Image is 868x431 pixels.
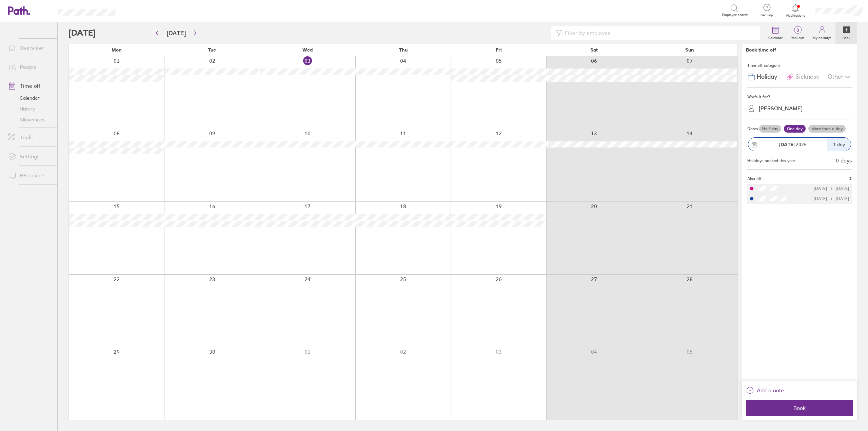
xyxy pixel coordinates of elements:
[747,158,795,163] div: Holidays booked this year
[779,141,794,148] strong: [DATE]
[787,22,809,44] a: 0Requests
[134,7,151,13] div: Search
[3,114,57,125] a: Allowances
[759,125,781,133] label: Half day
[685,47,694,53] span: Sun
[764,22,787,44] a: Calendar
[399,47,408,53] span: Thu
[747,176,762,181] span: Also off
[3,103,57,114] a: History
[161,27,191,39] button: [DATE]
[112,47,122,53] span: Mon
[787,34,809,40] label: Requests
[784,125,806,133] label: One day
[809,34,835,40] label: My holidays
[590,47,598,53] span: Sat
[779,142,807,147] span: 2025
[496,47,502,53] span: Fri
[764,34,787,40] label: Calendar
[746,400,853,416] button: Book
[3,150,57,163] a: Settings
[722,13,748,17] span: Employee search
[751,405,848,411] span: Book
[756,13,778,17] span: Get help
[828,71,852,83] div: Other
[3,93,57,103] a: Calendar
[808,125,846,133] label: More than a day
[795,73,819,80] span: Sickness
[787,27,809,33] span: 0
[757,385,784,396] span: Add a note
[3,131,57,144] a: Tools
[3,169,57,182] a: HR advice
[746,47,776,53] div: Book time off
[827,138,851,151] div: 1 day
[785,3,807,18] a: Notifications
[849,176,852,181] span: 2
[814,186,849,191] div: [DATE] [DATE]
[3,41,57,55] a: Overview
[809,22,835,44] a: My holidays
[836,157,852,163] div: 0 days
[814,196,849,201] div: [DATE] [DATE]
[3,79,57,93] a: Time off
[839,34,854,40] label: Book
[562,26,756,39] input: Filter by employee
[746,385,784,396] button: Add a note
[785,14,807,18] span: Notifications
[747,60,852,71] div: Time off category
[757,73,777,80] span: Holiday
[747,126,758,131] span: Dates
[3,60,57,74] a: People
[835,22,857,44] a: Book
[302,47,313,53] span: Wed
[759,105,803,112] div: [PERSON_NAME]
[747,134,852,155] button: [DATE] 20251 day
[208,47,216,53] span: Tue
[747,92,852,102] div: Who's it for?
